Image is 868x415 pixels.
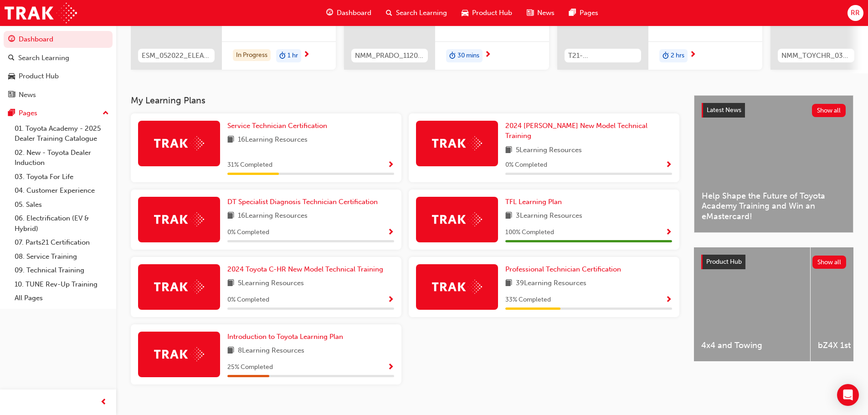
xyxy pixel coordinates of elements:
[505,264,625,275] a: Professional Technician Certification
[8,54,15,62] span: search-icon
[103,108,109,119] span: up-icon
[154,136,204,150] img: Trak
[387,161,394,169] span: Show Progress
[812,104,846,117] button: Show all
[505,278,512,289] span: book-icon
[227,197,381,207] a: DT Specialist Diagnosis Technician Certification
[516,278,586,289] span: 39 Learning Resources
[227,134,234,146] span: book-icon
[19,108,37,118] div: Pages
[8,91,15,99] span: news-icon
[702,191,846,222] span: Help Shape the Future of Toyota Academy Training and Win an eMastercard!
[227,264,387,275] a: 2024 Toyota C-HR New Model Technical Training
[694,95,853,233] a: Latest NewsShow allHelp Shape the Future of Toyota Academy Training and Win an eMastercard!
[781,51,851,61] span: NMM_TOYCHR_032024_MODULE_1
[4,31,113,48] a: Dashboard
[505,265,621,273] span: Professional Technician Certification
[233,49,271,61] div: In Progress
[227,332,347,342] a: Introduction to Toyota Learning Plan
[671,51,684,61] span: 2 hrs
[227,121,331,131] a: Service Technician Certification
[11,277,113,292] a: 10. TUNE Rev-Up Training
[279,50,286,62] span: duration-icon
[8,109,15,118] span: pages-icon
[665,296,672,304] span: Show Progress
[11,170,113,184] a: 03. Toyota For Life
[11,211,113,236] a: 06. Electrification (EV & Hybrid)
[303,51,310,59] span: next-icon
[527,7,534,19] span: news-icon
[706,258,742,266] span: Product Hub
[665,294,672,306] button: Show Progress
[701,255,846,269] a: Product HubShow all
[227,122,327,130] span: Service Technician Certification
[11,236,113,250] a: 07. Parts21 Certification
[812,256,847,269] button: Show all
[154,280,204,294] img: Trak
[100,397,107,408] span: prev-icon
[11,122,113,146] a: 01. Toyota Academy - 2025 Dealer Training Catalogue
[4,68,113,85] a: Product Hub
[851,8,860,18] span: RR
[8,72,15,81] span: car-icon
[505,227,554,238] span: 100 % Completed
[19,90,36,100] div: News
[505,198,562,206] span: TFL Learning Plan
[505,197,565,207] a: TFL Learning Plan
[337,8,371,18] span: Dashboard
[847,5,863,21] button: RR
[472,8,512,18] span: Product Hub
[238,134,308,146] span: 16 Learning Resources
[19,71,59,82] div: Product Hub
[505,160,547,170] span: 0 % Completed
[18,53,69,63] div: Search Learning
[11,263,113,277] a: 09. Technical Training
[319,4,379,22] a: guage-iconDashboard
[432,136,482,150] img: Trak
[462,7,468,19] span: car-icon
[537,8,555,18] span: News
[11,291,113,305] a: All Pages
[707,106,741,114] span: Latest News
[569,7,576,19] span: pages-icon
[142,51,211,61] span: ESM_052022_ELEARN
[454,4,519,22] a: car-iconProduct Hub
[131,95,679,106] h3: My Learning Plans
[505,210,512,222] span: book-icon
[11,184,113,198] a: 04. Customer Experience
[505,145,512,156] span: book-icon
[154,212,204,226] img: Trak
[387,296,394,304] span: Show Progress
[355,51,424,61] span: NMM_PRADO_112024_MODULE_1
[516,210,582,222] span: 3 Learning Resources
[4,50,113,67] a: Search Learning
[227,295,269,305] span: 0 % Completed
[665,159,672,171] button: Show Progress
[387,362,394,373] button: Show Progress
[154,347,204,361] img: Trak
[516,145,582,156] span: 5 Learning Resources
[4,29,113,105] button: DashboardSearch LearningProduct HubNews
[432,280,482,294] img: Trak
[505,295,551,305] span: 33 % Completed
[432,212,482,226] img: Trak
[227,160,272,170] span: 31 % Completed
[227,345,234,357] span: book-icon
[5,3,77,23] a: Trak
[227,362,273,373] span: 25 % Completed
[701,340,803,351] span: 4x4 and Towing
[11,146,113,170] a: 02. New - Toyota Dealer Induction
[11,250,113,264] a: 08. Service Training
[227,227,269,238] span: 0 % Completed
[505,121,672,141] a: 2024 [PERSON_NAME] New Model Technical Training
[580,8,598,18] span: Pages
[702,103,846,118] a: Latest NewsShow all
[505,122,647,140] span: 2024 [PERSON_NAME] New Model Technical Training
[238,278,304,289] span: 5 Learning Resources
[396,8,447,18] span: Search Learning
[663,50,669,62] span: duration-icon
[387,227,394,238] button: Show Progress
[227,265,383,273] span: 2024 Toyota C-HR New Model Technical Training
[484,51,491,59] span: next-icon
[227,333,343,341] span: Introduction to Toyota Learning Plan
